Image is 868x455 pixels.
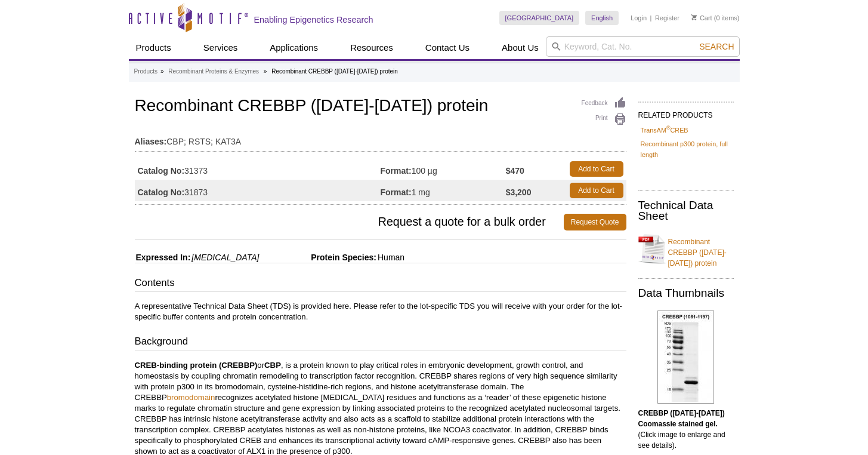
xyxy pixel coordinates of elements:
[168,66,259,77] a: Recombinant Proteins & Enzymes
[261,253,376,262] span: Protein Species:
[135,158,381,180] td: 31373
[134,66,157,77] a: Products
[546,36,740,57] input: Keyword, Cat. No.
[570,183,623,198] a: Add to Cart
[167,393,215,402] a: bromodomain
[699,42,734,51] span: Search
[381,165,412,176] strong: Format:
[138,187,185,198] strong: Catalog No:
[135,136,167,147] strong: Aliases:
[418,36,477,59] a: Contact Us
[135,253,191,262] span: Expressed In:
[129,36,178,59] a: Products
[495,36,546,59] a: About Us
[499,11,580,25] a: [GEOGRAPHIC_DATA]
[264,361,281,370] strong: CBP
[564,214,626,230] a: Request Quote
[570,161,623,177] a: Add to Cart
[381,187,412,198] strong: Format:
[262,36,325,59] a: Applications
[506,187,532,198] strong: $3,200
[641,125,688,136] a: TransAM®CREB
[582,97,626,110] a: Feedback
[381,180,506,201] td: 1 mg
[135,334,626,351] h3: Background
[638,409,725,428] b: CREBBP ([DATE]-[DATE]) Coomassie stained gel.
[638,200,734,222] h2: Technical Data Sheet
[696,41,737,52] button: Search
[271,68,398,75] li: Recombinant CREBBP ([DATE]-[DATE]) protein
[196,36,245,59] a: Services
[506,165,524,176] strong: $470
[638,408,734,451] p: (Click image to enlarge and see details).
[343,36,400,59] a: Resources
[381,158,506,180] td: 100 µg
[135,180,381,201] td: 31873
[638,229,734,269] a: Recombinant CREBBP ([DATE]-[DATE]) protein
[376,253,404,262] span: Human
[135,97,626,117] h1: Recombinant CREBBP ([DATE]-[DATE]) protein
[585,11,619,25] a: English
[191,253,259,262] i: [MEDICAL_DATA]
[650,11,652,25] li: |
[691,14,712,22] a: Cart
[135,129,626,148] td: CBP; RSTS; KAT3A
[135,214,564,230] span: Request a quote for a bulk order
[657,310,714,404] img: CREBBP (1081-1197) Coomassie gel
[254,14,373,25] h2: Enabling Epigenetics Research
[638,102,734,123] h2: RELATED PRODUCTS
[138,165,185,176] strong: Catalog No:
[631,14,647,22] a: Login
[641,139,731,160] a: Recombinant p300 protein, full length
[691,11,740,25] li: (0 items)
[638,288,734,299] h2: Data Thumbnails
[691,14,697,20] img: Your Cart
[264,68,267,75] li: »
[135,361,258,370] strong: CREB-binding protein (CREBBP)
[135,301,626,322] p: A representative Technical Data Sheet (TDS) is provided here. Please refer to the lot-specific TD...
[655,14,679,22] a: Register
[666,125,671,131] sup: ®
[135,276,626,293] h3: Contents
[160,68,164,75] li: »
[582,113,626,126] a: Print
